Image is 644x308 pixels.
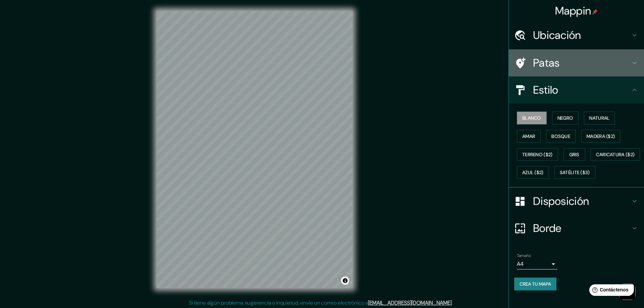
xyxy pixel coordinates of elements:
[589,115,610,121] font: Natural
[341,277,349,285] button: Activar o desactivar atribución
[555,4,591,18] font: Mappin
[452,299,453,306] font: .
[522,115,541,121] font: Blanco
[560,170,590,176] font: Satélite ($3)
[453,299,454,306] font: .
[517,253,531,258] font: Tamaño
[557,115,573,121] font: Negro
[592,9,598,15] img: pin-icon.png
[596,151,635,158] font: Caricatura ($2)
[509,49,644,76] div: Patas
[520,281,551,287] font: Crea tu mapa
[514,278,556,290] button: Crea tu mapa
[584,112,615,124] button: Natural
[587,133,615,139] font: Madera ($2)
[591,148,640,161] button: Caricatura ($2)
[517,260,524,267] font: A4
[533,83,558,97] font: Estilo
[522,151,553,158] font: Terreno ($2)
[157,11,353,288] canvas: Mapa
[546,130,576,143] button: Bosque
[454,299,455,306] font: .
[564,148,585,161] button: Gris
[509,76,644,103] div: Estilo
[517,166,549,179] button: Azul ($2)
[517,148,558,161] button: Terreno ($2)
[584,282,637,301] iframe: Lanzador de widgets de ayuda
[509,22,644,49] div: Ubicación
[552,112,579,124] button: Negro
[522,133,535,139] font: Amar
[517,112,547,124] button: Blanco
[517,130,541,143] button: Amar
[522,170,544,176] font: Azul ($2)
[509,215,644,242] div: Borde
[533,194,589,208] font: Disposición
[509,188,644,215] div: Disposición
[581,130,620,143] button: Madera ($2)
[533,28,581,42] font: Ubicación
[189,299,368,306] font: Si tiene algún problema, sugerencia o inquietud, envíe un correo electrónico a
[533,56,560,70] font: Patas
[554,166,595,179] button: Satélite ($3)
[517,259,557,269] div: A4
[368,299,452,306] a: [EMAIL_ADDRESS][DOMAIN_NAME]
[569,151,579,158] font: Gris
[533,221,562,235] font: Borde
[551,133,570,139] font: Bosque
